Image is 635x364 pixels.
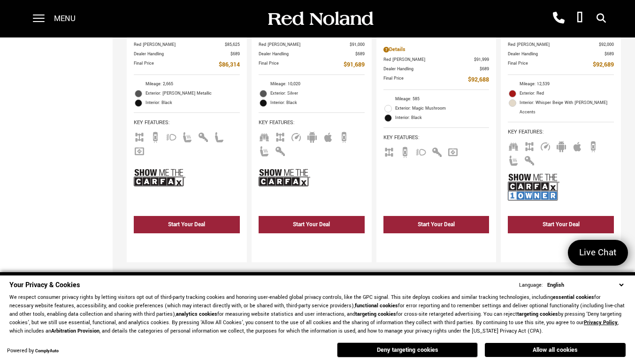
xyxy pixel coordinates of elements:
[275,147,286,154] span: Keyless Entry
[593,60,614,70] span: $92,689
[395,104,490,113] span: Exterior: Magic Mushroom
[344,60,365,70] span: $91,689
[51,327,99,334] strong: Arbitration Provision
[572,142,583,149] span: Apple Car-Play
[259,147,270,154] span: Heated Seats
[182,133,193,140] span: Heated Seats
[270,98,365,108] span: Interior: Black
[9,280,80,290] span: Your Privacy & Cookies
[383,66,490,73] a: Dealer Handling $689
[599,41,614,48] span: $92,000
[520,89,614,98] span: Exterior: Red
[134,60,219,70] span: Final Price
[350,41,365,48] span: $91,000
[266,11,374,27] img: Red Noland Auto Group
[508,41,599,48] span: Red [PERSON_NAME]
[545,281,626,290] select: Language Select
[383,148,395,155] span: AWD
[399,148,411,155] span: Backup Camera
[134,216,240,233] div: Start Your Deal
[508,236,614,253] div: undefined - Certified Pre-Owned 2024 Cadillac Escalade Sport Platinum With Navigation & AWD
[540,142,551,149] span: Adaptive Cruise Control
[517,311,558,318] strong: targeting cookies
[485,343,626,357] button: Allow all cookies
[395,113,490,123] span: Interior: Black
[415,148,427,155] span: Fog Lights
[259,161,310,195] img: Show Me the CARFAX Badge
[524,156,535,163] span: Keyless Entry
[214,133,225,140] span: Leather Seats
[508,216,614,233] div: Start Your Deal
[259,51,365,58] a: Dealer Handling $689
[259,60,344,70] span: Final Price
[355,302,398,309] strong: functional cookies
[383,66,480,73] span: Dealer Handling
[270,89,365,98] span: Exterior: Silver
[219,60,240,70] span: $86,314
[145,98,240,108] span: Interior: Black
[574,246,621,259] span: Live Chat
[259,80,365,89] li: Mileage: 10,020
[198,133,209,140] span: Keyless Entry
[134,60,240,70] a: Final Price $86,314
[176,311,217,318] strong: analytics cookies
[383,45,490,54] div: Pricing Details - Pre-Owned 2025 INEOS Grenadier Quartermaster With Navigation & 4WD
[383,95,490,104] li: Mileage: 585
[519,282,543,288] div: Language:
[275,133,286,140] span: AWD
[225,41,240,48] span: $85,625
[259,41,350,48] span: Red [PERSON_NAME]
[145,89,240,98] span: Exterior: [PERSON_NAME] Metallic
[134,118,240,128] span: Key Features :
[508,41,614,48] a: Red [PERSON_NAME] $92,000
[259,41,365,48] a: Red [PERSON_NAME] $91,000
[383,133,490,143] span: Key Features :
[134,161,185,195] img: Show Me the CARFAX Badge
[306,133,318,140] span: Android Auto
[355,51,365,58] span: $689
[134,41,225,48] span: Red [PERSON_NAME]
[508,60,614,70] a: Final Price $92,689
[553,294,594,301] strong: essential cookies
[35,348,59,354] a: ComplyAuto
[508,80,614,89] li: Mileage: 12,539
[508,156,519,163] span: Heated Seats
[134,51,230,58] span: Dealer Handling
[508,127,614,137] span: Key Features :
[168,221,205,229] div: Start Your Deal
[474,56,489,63] span: $91,999
[447,148,459,155] span: Navigation Sys
[259,236,365,253] div: undefined - Certified Pre-Owned 2024 Cadillac Escalade Sport With Navigation & AWD
[480,66,489,73] span: $689
[134,80,240,89] li: Mileage: 2,665
[520,98,614,117] span: Interior: Whisper Beige With [PERSON_NAME] Accents
[568,240,628,266] a: Live Chat
[508,51,614,58] a: Dealer Handling $689
[7,348,59,354] div: Powered by
[508,51,604,58] span: Dealer Handling
[543,221,580,229] div: Start Your Deal
[134,51,240,58] a: Dealer Handling $689
[291,133,302,140] span: Adaptive Cruise Control
[383,75,468,85] span: Final Price
[259,216,365,233] div: Start Your Deal
[431,148,443,155] span: Keyless Entry
[337,342,478,357] button: Deny targeting cookies
[9,293,626,335] p: We respect consumer privacy rights by letting visitors opt out of third-party tracking cookies an...
[468,75,489,85] span: $92,688
[259,133,270,140] span: Third Row Seats
[322,133,334,140] span: Apple Car-Play
[524,142,535,149] span: AWD
[508,60,593,70] span: Final Price
[418,221,455,229] div: Start Your Deal
[230,51,240,58] span: $689
[150,133,161,140] span: Backup Camera
[604,51,614,58] span: $689
[134,133,145,140] span: AWD
[338,133,350,140] span: Backup Camera
[508,142,519,149] span: Third Row Seats
[556,142,567,149] span: Android Auto
[259,51,355,58] span: Dealer Handling
[584,319,618,326] a: Privacy Policy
